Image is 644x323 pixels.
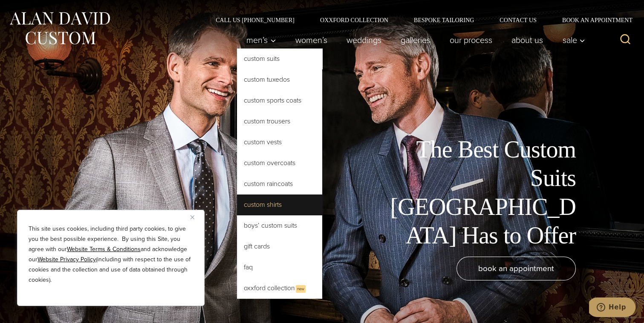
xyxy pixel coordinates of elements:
[391,31,440,49] a: Galleries
[440,31,502,49] a: Our Process
[237,31,590,49] nav: Primary Navigation
[384,135,576,250] h1: The Best Custom Suits [GEOGRAPHIC_DATA] Has to Offer
[237,194,322,215] a: Custom Shirts
[549,17,635,23] a: Book an Appointment
[237,111,322,131] a: Custom Trousers
[615,30,635,50] button: View Search Form
[191,215,194,219] img: Close
[237,132,322,152] a: Custom Vests
[203,17,635,23] nav: Secondary Navigation
[307,17,401,23] a: Oxxford Collection
[237,31,286,49] button: Child menu of Men’s
[237,257,322,277] a: FAQ
[237,90,322,111] a: Custom Sports Coats
[29,224,193,285] p: This site uses cookies, including third party cookies, to give you the best possible experience. ...
[237,174,322,194] a: Custom Raincoats
[237,236,322,257] a: Gift Cards
[237,69,322,90] a: Custom Tuxedos
[286,31,337,49] a: Women’s
[296,285,306,293] span: New
[191,212,201,222] button: Close
[478,262,554,274] span: book an appointment
[237,215,322,236] a: Boys’ Custom Suits
[502,31,553,49] a: About Us
[237,49,322,69] a: Custom Suits
[456,257,576,280] a: book an appointment
[237,153,322,173] a: Custom Overcoats
[589,297,635,319] iframe: Opens a widget where you can chat to one of our agents
[9,9,111,47] img: Alan David Custom
[401,17,487,23] a: Bespoke Tailoring
[203,17,307,23] a: Call Us [PHONE_NUMBER]
[67,245,141,254] a: Website Terms & Conditions
[337,31,391,49] a: weddings
[553,31,590,49] button: Sale sub menu toggle
[487,17,549,23] a: Contact Us
[237,278,322,299] a: Oxxford CollectionNew
[38,255,96,264] a: Website Privacy Policy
